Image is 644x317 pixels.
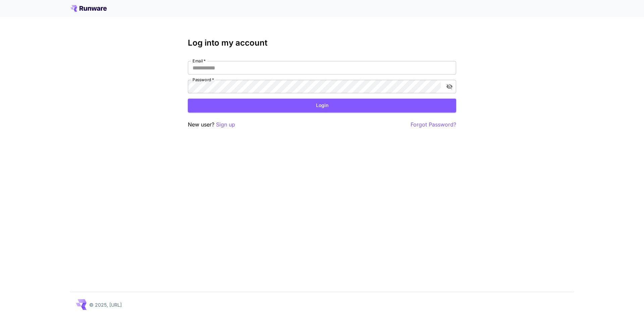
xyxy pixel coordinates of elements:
[443,81,455,93] button: toggle password visibility
[216,120,235,129] button: Sign up
[188,99,456,112] button: Login
[411,120,456,129] button: Forgot Password?
[89,301,122,308] p: © 2025, [URL]
[193,77,214,83] label: Password
[188,38,456,48] h3: Log into my account
[188,120,235,129] p: New user?
[193,58,206,64] label: Email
